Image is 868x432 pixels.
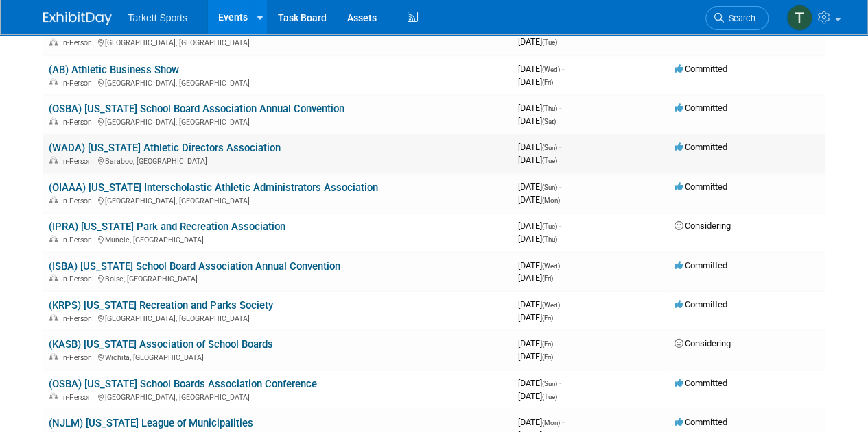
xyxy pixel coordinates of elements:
[559,102,561,112] span: -
[49,36,507,47] div: [GEOGRAPHIC_DATA], [GEOGRAPHIC_DATA]
[518,141,561,151] span: [DATE]
[518,76,553,86] span: [DATE]
[49,220,285,232] a: (IPRA) [US_STATE] Park and Recreation Association
[49,298,273,311] a: (KRPS) [US_STATE] Recreation and Parks Society
[559,141,561,151] span: -
[49,63,179,75] a: (AB) Athletic Business Show
[542,392,557,400] span: (Tue)
[49,274,58,281] img: In-Person Event
[518,233,557,243] span: [DATE]
[49,233,507,244] div: Muncie, [GEOGRAPHIC_DATA]
[542,235,557,242] span: (Thu)
[49,314,58,320] img: In-Person Event
[518,194,560,204] span: [DATE]
[61,392,96,401] span: In-Person
[675,141,727,151] span: Committed
[49,392,58,399] img: In-Person Event
[128,12,187,23] span: Tarkett Sports
[49,312,507,322] div: [GEOGRAPHIC_DATA], [GEOGRAPHIC_DATA]
[675,259,727,270] span: Committed
[61,235,96,244] span: In-Person
[61,314,96,322] span: In-Person
[61,156,96,165] span: In-Person
[518,272,553,282] span: [DATE]
[542,78,553,86] span: (Fri)
[542,222,557,229] span: (Tue)
[542,340,553,347] span: (Fri)
[49,338,273,350] a: (KASB) [US_STATE] Association of School Boards
[518,259,564,270] span: [DATE]
[61,38,96,47] span: In-Person
[61,117,96,126] span: In-Person
[562,259,564,270] span: -
[542,379,557,387] span: (Sun)
[49,235,58,242] img: In-Person Event
[61,196,96,205] span: In-Person
[542,301,560,308] span: (Wed)
[518,351,553,361] span: [DATE]
[675,181,727,191] span: Committed
[542,353,553,360] span: (Fri)
[49,196,58,203] img: In-Person Event
[786,5,812,31] img: Tom Breuer
[559,377,561,387] span: -
[675,377,727,387] span: Committed
[542,183,557,190] span: (Sun)
[542,418,560,426] span: (Mon)
[724,13,755,23] span: Search
[61,274,96,283] span: In-Person
[61,353,96,361] span: In-Person
[675,338,731,348] span: Considering
[562,416,564,427] span: -
[49,181,378,193] a: (OIAAA) [US_STATE] Interscholastic Athletic Administrators Association
[518,338,557,348] span: [DATE]
[555,338,557,348] span: -
[49,102,344,114] a: (OSBA) [US_STATE] School Board Association Annual Convention
[559,181,561,191] span: -
[49,154,507,165] div: Baraboo, [GEOGRAPHIC_DATA]
[49,117,58,124] img: In-Person Event
[518,181,561,191] span: [DATE]
[675,102,727,112] span: Committed
[43,12,112,25] img: ExhibitDay
[49,416,253,429] a: (NJLM) [US_STATE] League of Municipalities
[49,377,317,390] a: (OSBA) [US_STATE] School Boards Association Conference
[49,259,340,272] a: (ISBA) [US_STATE] School Board Association Annual Convention
[49,38,58,45] img: In-Person Event
[49,390,507,401] div: [GEOGRAPHIC_DATA], [GEOGRAPHIC_DATA]
[542,274,553,281] span: (Fri)
[49,115,507,126] div: [GEOGRAPHIC_DATA], [GEOGRAPHIC_DATA]
[542,262,560,269] span: (Wed)
[49,194,507,205] div: [GEOGRAPHIC_DATA], [GEOGRAPHIC_DATA]
[675,298,727,309] span: Committed
[675,63,727,73] span: Committed
[542,65,560,73] span: (Wed)
[542,117,556,125] span: (Sat)
[49,156,58,163] img: In-Person Event
[518,390,557,401] span: [DATE]
[518,377,561,387] span: [DATE]
[542,143,557,151] span: (Sun)
[542,104,557,112] span: (Thu)
[49,272,507,283] div: Boise, [GEOGRAPHIC_DATA]
[675,220,731,230] span: Considering
[542,196,560,203] span: (Mon)
[61,78,96,87] span: In-Person
[49,351,507,361] div: Wichita, [GEOGRAPHIC_DATA]
[559,220,561,230] span: -
[49,78,58,85] img: In-Person Event
[518,115,556,125] span: [DATE]
[49,76,507,87] div: [GEOGRAPHIC_DATA], [GEOGRAPHIC_DATA]
[518,36,557,47] span: [DATE]
[562,298,564,309] span: -
[542,156,557,164] span: (Tue)
[705,6,769,30] a: Search
[518,102,561,112] span: [DATE]
[518,220,561,230] span: [DATE]
[542,38,557,46] span: (Tue)
[675,416,727,427] span: Committed
[49,353,58,359] img: In-Person Event
[518,63,564,73] span: [DATE]
[542,314,553,321] span: (Fri)
[518,312,553,322] span: [DATE]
